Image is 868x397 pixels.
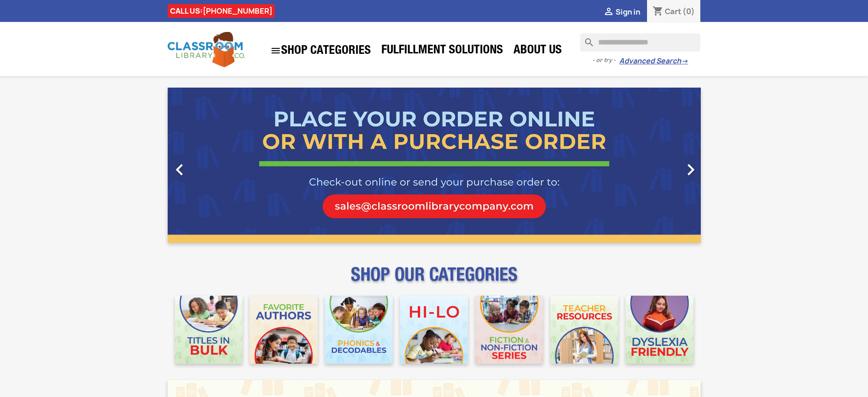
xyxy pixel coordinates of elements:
i: search [580,33,591,44]
div: CALL US: [168,4,275,18]
img: CLC_Dyslexia_Mobile.jpg [626,296,693,364]
a: Next [621,88,701,243]
input: Search [580,33,700,52]
img: CLC_Favorite_Authors_Mobile.jpg [250,296,318,364]
i: shopping_cart [652,6,663,17]
i:  [168,158,191,181]
a: Advanced Search→ [619,57,688,66]
img: CLC_HiLo_Mobile.jpg [400,296,468,364]
p: SHOP OUR CATEGORIES [168,272,701,288]
img: CLC_Fiction_Nonfiction_Mobile.jpg [475,296,543,364]
a: About Us [509,42,566,60]
img: CLC_Teacher_Resources_Mobile.jpg [550,296,618,364]
i:  [270,45,281,56]
img: CLC_Phonics_And_Decodables_Mobile.jpg [325,296,393,364]
span: → [681,57,688,66]
a: SHOP CATEGORIES [266,41,375,61]
i:  [603,7,614,18]
span: Sign in [616,7,640,17]
img: CLC_Bulk_Mobile.jpg [175,296,243,364]
span: (0) [683,6,695,16]
span: - or try - [592,56,619,65]
img: Classroom Library Company [168,32,245,67]
a:  Sign in [603,7,640,17]
a: Previous [168,88,248,243]
a: [PHONE_NUMBER] [203,6,272,16]
a: Fulfillment Solutions [377,42,508,60]
span: Cart [665,6,681,16]
i:  [679,158,702,181]
ul: Carousel container [168,88,701,243]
